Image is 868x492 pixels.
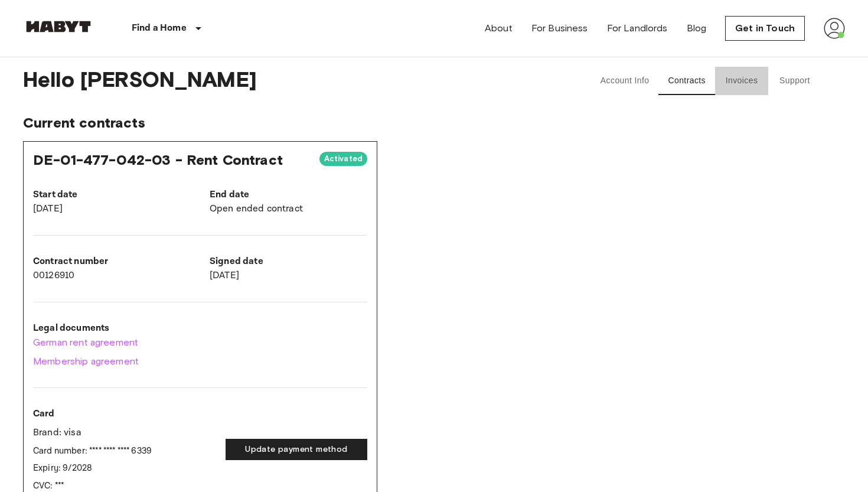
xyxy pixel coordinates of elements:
p: Signed date [210,255,367,269]
p: Expiry: 9/2028 [33,462,216,474]
span: Current contracts [23,114,845,132]
p: Brand: visa [33,426,216,440]
a: About [485,21,513,35]
a: For Business [531,21,588,35]
a: For Landlords [607,21,668,35]
a: German rent agreement [33,335,367,350]
p: 00126910 [33,269,191,283]
span: DE-01-477-042-03 - Rent Contract [33,151,283,168]
span: Activated [319,153,367,165]
button: Invoices [715,67,768,95]
p: Start date [33,188,191,202]
a: Blog [687,21,707,35]
p: Legal documents [33,321,367,335]
img: Habyt [23,21,94,32]
button: Account Info [591,67,659,95]
a: Get in Touch [725,16,805,41]
p: Contract number [33,255,191,269]
button: Support [768,67,821,95]
a: Membership agreement [33,354,367,369]
p: Card [33,407,216,421]
button: Contracts [658,67,715,95]
p: Find a Home [132,21,187,35]
img: avatar [824,18,845,39]
p: Open ended contract [210,202,367,216]
p: [DATE] [210,269,367,283]
span: Hello [PERSON_NAME] [23,67,558,95]
button: Update payment method [226,439,367,461]
p: [DATE] [33,202,191,216]
p: End date [210,188,367,202]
